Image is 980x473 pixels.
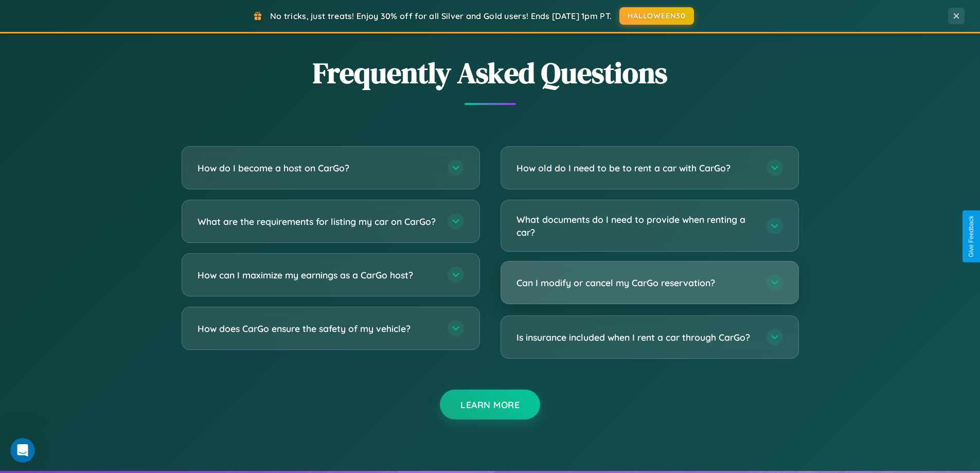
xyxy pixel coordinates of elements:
[182,53,799,93] h2: Frequently Asked Questions
[10,438,35,463] iframe: Intercom live chat
[516,276,756,289] h3: Can I modify or cancel my CarGo reservation?
[516,162,756,174] h3: How old do I need to be to rent a car with CarGo?
[198,215,437,228] h3: What are the requirements for listing my car on CarGo?
[198,322,437,335] h3: How does CarGo ensure the safety of my vehicle?
[270,11,612,21] span: No tricks, just treats! Enjoy 30% off for all Silver and Gold users! Ends [DATE] 1pm PT.
[440,390,540,419] button: Learn More
[619,7,694,25] button: HALLOWEEN30
[516,213,756,238] h3: What documents do I need to provide when renting a car?
[198,162,437,174] h3: How do I become a host on CarGo?
[198,269,437,282] h3: How can I maximize my earnings as a CarGo host?
[516,331,756,344] h3: Is insurance included when I rent a car through CarGo?
[968,216,975,257] div: Give Feedback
